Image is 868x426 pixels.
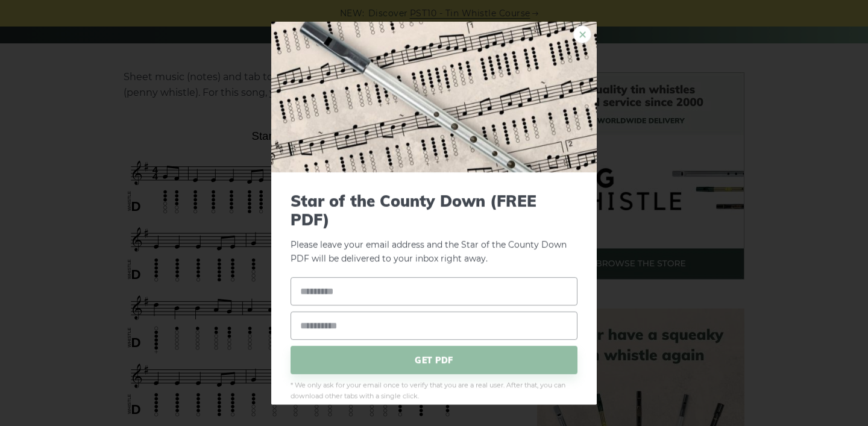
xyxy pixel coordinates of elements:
[271,21,597,172] img: Tin Whistle Tab Preview
[291,191,577,265] p: Please leave your email address and the Star of the County Down PDF will be delivered to your inb...
[291,346,577,374] span: GET PDF
[291,380,577,402] span: * We only ask for your email once to verify that you are a real user. After that, you can downloa...
[291,191,577,228] span: Star of the County Down (FREE PDF)
[573,25,591,43] a: ×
